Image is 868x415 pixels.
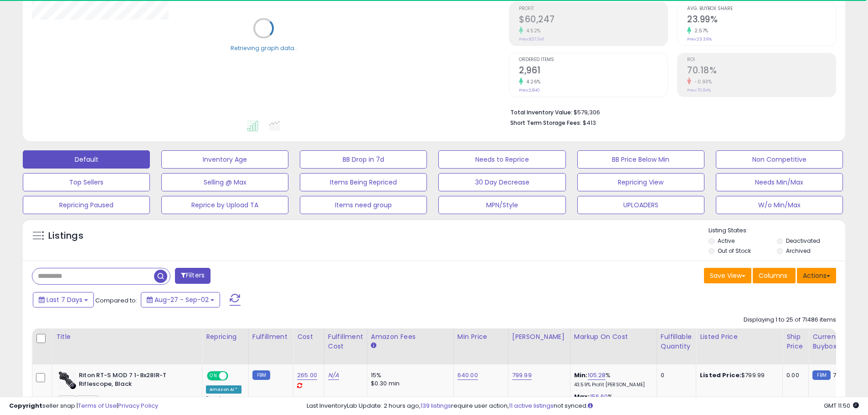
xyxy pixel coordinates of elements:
[56,332,198,342] div: Title
[371,342,376,350] small: Amazon Fees.
[141,292,220,307] button: Aug-27 - Sep-02
[512,332,566,342] div: [PERSON_NAME]
[661,332,692,351] div: Fulfillable Quantity
[58,371,77,389] img: 418hPfOYIiL._SL40_.jpg
[577,150,704,169] button: BB Price Below Min
[206,385,241,394] div: Amazon AI *
[33,292,94,307] button: Last 7 Days
[79,371,190,390] b: Riton RT-S MOD 7 1-8x28IR-T Riflescope, Black
[161,150,288,169] button: Inventory Age
[371,332,450,342] div: Amazon Fees
[328,332,363,351] div: Fulfillment Cost
[786,237,820,245] label: Deactivated
[700,332,779,342] div: Listed Price
[371,379,447,388] div: $0.30 min
[519,14,668,26] h2: $60,247
[588,371,606,380] a: 105.28
[438,173,565,191] button: 30 Day Decrease
[687,65,836,77] h2: 70.18%
[510,106,829,117] li: $579,306
[118,401,158,410] a: Privacy Policy
[231,44,297,52] div: Retrieving graph data..
[687,6,836,11] span: Avg. Buybox Share
[227,372,241,380] span: OFF
[519,87,540,93] small: Prev: 2,840
[175,268,211,284] button: Filters
[759,271,787,280] span: Columns
[23,196,150,214] button: Repricing Paused
[574,371,650,388] div: %
[421,401,451,410] a: 139 listings
[716,150,843,169] button: Non Competitive
[252,370,270,380] small: FBM
[519,6,668,11] span: Profit
[300,173,427,191] button: Items Being Repriced
[574,332,653,342] div: Markup on Cost
[23,150,150,169] button: Default
[307,402,859,410] div: Last InventoryLab Update: 2 hours ago, require user action, not synced.
[744,316,836,324] div: Displaying 1 to 25 of 71486 items
[438,196,565,214] button: MPN/Style
[577,196,704,214] button: UPLOADERS
[691,27,709,34] small: 2.57%
[687,14,836,26] h2: 23.99%
[509,401,554,410] a: 11 active listings
[510,108,572,116] b: Total Inventory Value:
[833,371,853,379] span: 799.99
[687,36,712,42] small: Prev: 23.39%
[519,65,668,77] h2: 2,961
[95,296,137,305] span: Compared to:
[512,371,532,380] a: 799.99
[519,57,668,62] span: Ordered Items
[457,332,504,342] div: Min Price
[78,401,117,410] a: Terms of Use
[574,382,650,388] p: 43.59% Profit [PERSON_NAME]
[208,372,219,380] span: ON
[297,332,320,342] div: Cost
[812,332,859,351] div: Current Buybox Price
[687,87,711,93] small: Prev: 70.84%
[570,328,657,364] th: The percentage added to the cost of goods (COGS) that forms the calculator for Min & Max prices.
[438,150,565,169] button: Needs to Reprice
[700,371,741,379] b: Listed Price:
[519,36,544,42] small: Prev: $57,641
[523,78,541,85] small: 4.26%
[161,196,288,214] button: Reprice by Upload TA
[812,370,830,380] small: FBM
[300,150,427,169] button: BB Drop in 7d
[46,295,82,304] span: Last 7 Days
[704,268,751,283] button: Save View
[252,332,289,342] div: Fulfillment
[716,173,843,191] button: Needs Min/Max
[716,196,843,214] button: W/o Min/Max
[700,371,776,379] div: $799.99
[718,237,734,245] label: Active
[718,247,751,255] label: Out of Stock
[786,371,801,379] div: 0.00
[297,371,317,380] a: 265.00
[161,173,288,191] button: Selling @ Max
[786,332,805,351] div: Ship Price
[457,371,478,380] a: 640.00
[574,371,588,379] b: Min:
[206,332,245,342] div: Repricing
[300,196,427,214] button: Items need group
[23,173,150,191] button: Top Sellers
[577,173,704,191] button: Repricing View
[583,118,596,127] span: $413
[154,295,209,304] span: Aug-27 - Sep-02
[523,27,541,34] small: 4.52%
[661,371,689,379] div: 0
[48,230,83,242] h5: Listings
[371,371,447,379] div: 15%
[709,226,845,235] p: Listing States:
[753,268,796,283] button: Columns
[786,247,811,255] label: Archived
[510,119,581,127] b: Short Term Storage Fees:
[687,57,836,62] span: ROI
[328,371,339,380] a: N/A
[691,78,712,85] small: -0.93%
[9,401,42,410] strong: Copyright
[9,402,158,410] div: seller snap | |
[824,401,859,410] span: 2025-09-10 11:50 GMT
